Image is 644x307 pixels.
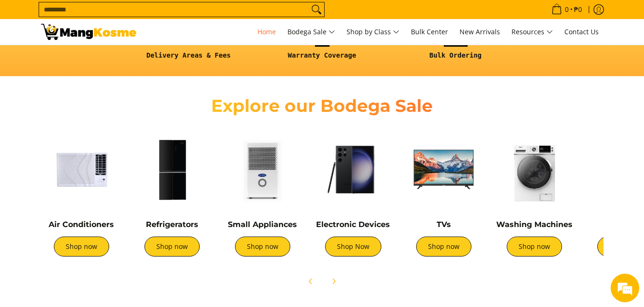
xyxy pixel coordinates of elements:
span: Shop by Class [347,26,399,38]
a: TVs [437,220,451,229]
span: Home [257,27,276,36]
span: New Arrivals [460,27,500,36]
img: Small Appliances [222,129,303,210]
a: Shop Now [325,237,381,257]
a: Bulk Center [406,19,453,45]
span: Resources [511,26,553,38]
span: Contact Us [564,27,599,36]
a: Shop now [507,237,562,257]
h2: Explore our Bodega Sale [184,95,460,117]
img: TVs [403,129,484,210]
span: • [549,4,585,15]
span: Bodega Sale [287,26,335,38]
img: Washing Machines [494,129,575,210]
button: Search [309,2,324,17]
a: Shop now [144,237,200,257]
a: New Arrivals [455,19,505,45]
a: Electronic Devices [316,220,390,229]
img: Electronic Devices [313,129,394,210]
a: Contact Us [560,19,603,45]
a: Shop now [54,237,109,257]
img: Air Conditioners [41,129,122,210]
a: Shop by Class [342,19,404,45]
button: Next [323,271,344,292]
img: Refrigerators [132,129,213,210]
a: Home [253,19,281,45]
a: Bodega Sale [283,19,340,45]
a: Washing Machines [496,220,572,229]
button: Previous [300,271,321,292]
span: 0 [563,6,570,13]
span: ₱0 [572,6,583,13]
a: Refrigerators [146,220,198,229]
span: Bulk Center [411,27,448,36]
img: Mang Kosme: Your Home Appliances Warehouse Sale Partner! [41,24,136,40]
a: Shop now [235,237,290,257]
a: Small Appliances [228,220,297,229]
a: Resources [507,19,558,45]
nav: Main Menu [146,19,603,45]
a: Shop now [416,237,471,257]
a: Air Conditioners [49,220,114,229]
